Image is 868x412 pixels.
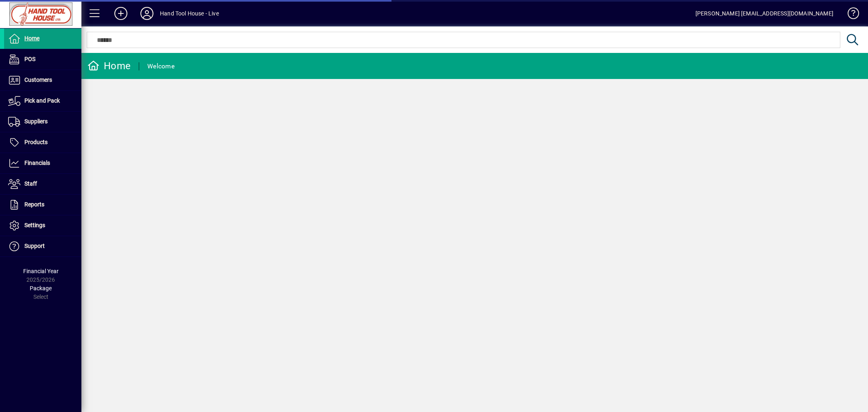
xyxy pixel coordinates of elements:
span: Financials [24,160,50,166]
a: Customers [4,70,81,90]
button: Add [108,6,134,21]
a: Reports [4,195,81,215]
a: Staff [4,174,81,194]
span: Customers [24,77,52,83]
span: Financial Year [23,268,59,274]
span: Pick and Pack [24,97,60,104]
span: Products [24,139,48,145]
span: Suppliers [24,118,48,125]
span: POS [24,56,35,62]
a: Suppliers [4,112,81,132]
span: Support [24,243,45,249]
div: Welcome [147,60,175,73]
span: Staff [24,180,37,187]
div: Hand Tool House - Live [160,7,219,20]
div: [PERSON_NAME] [EMAIL_ADDRESS][DOMAIN_NAME] [695,7,833,20]
span: Package [30,285,52,291]
span: Home [24,35,39,42]
a: Support [4,236,81,256]
span: Settings [24,222,45,228]
span: Reports [24,201,44,208]
div: Home [87,59,131,72]
a: Pick and Pack [4,91,81,111]
a: Knowledge Base [842,2,858,28]
button: Profile [134,6,160,21]
a: POS [4,49,81,70]
a: Products [4,132,81,153]
a: Settings [4,215,81,236]
a: Financials [4,153,81,173]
